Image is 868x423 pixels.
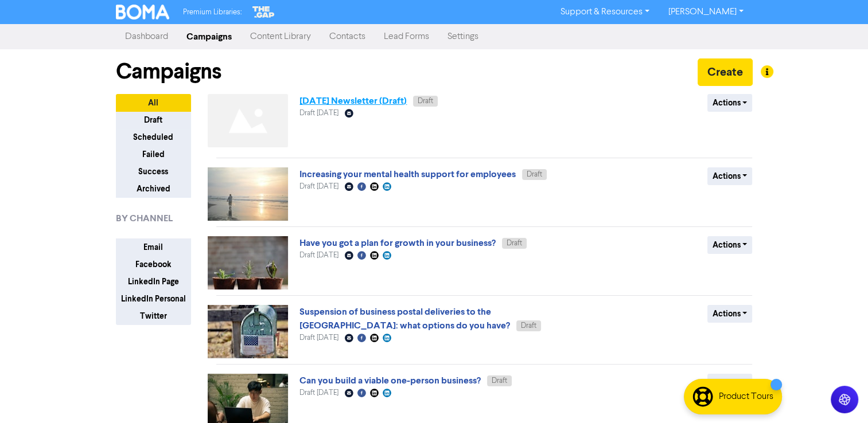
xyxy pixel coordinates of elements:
[551,3,659,21] a: Support & Resources
[299,95,407,107] a: [DATE] Newsletter (Draft)
[418,97,433,105] span: Draft
[208,305,288,358] img: image_1757464388055.jpg
[698,58,753,86] button: Create
[299,169,516,180] a: Increasing your mental health support for employees
[707,374,753,391] button: Actions
[299,237,496,249] a: Have you got a plan for growth in your business?
[116,25,177,48] a: Dashboard
[707,167,753,185] button: Actions
[116,290,191,308] button: LinkedIn Personal
[183,9,242,16] span: Premium Libraries:
[116,256,191,273] button: Facebook
[177,25,241,48] a: Campaigns
[208,236,288,289] img: image_1757464390813.jpg
[116,307,191,325] button: Twitter
[299,183,338,190] span: Draft [DATE]
[116,180,191,198] button: Archived
[707,305,753,323] button: Actions
[116,146,191,163] button: Failed
[116,163,191,181] button: Success
[438,25,488,48] a: Settings
[507,240,522,247] span: Draft
[320,25,375,48] a: Contacts
[299,252,338,259] span: Draft [DATE]
[492,377,507,385] span: Draft
[116,5,170,19] img: BOMA Logo
[299,389,338,397] span: Draft [DATE]
[811,368,868,423] iframe: Chat Widget
[521,322,536,330] span: Draft
[116,238,191,256] button: Email
[116,94,191,112] button: All
[527,171,542,178] span: Draft
[299,334,338,342] span: Draft [DATE]
[251,5,276,19] img: The Gap
[116,111,191,129] button: Draft
[299,306,510,331] a: Suspension of business postal deliveries to the [GEOGRAPHIC_DATA]: what options do you have?
[208,167,288,221] img: image_1757464295503.jpeg
[116,58,221,85] h1: Campaigns
[659,3,752,21] a: [PERSON_NAME]
[299,375,481,386] a: Can you build a viable one-person business?
[299,109,338,117] span: Draft [DATE]
[375,25,438,48] a: Lead Forms
[208,94,288,147] img: Not found
[241,25,320,48] a: Content Library
[116,211,173,225] span: BY CHANNEL
[707,94,753,112] button: Actions
[707,236,753,254] button: Actions
[116,273,191,291] button: LinkedIn Page
[116,128,191,146] button: Scheduled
